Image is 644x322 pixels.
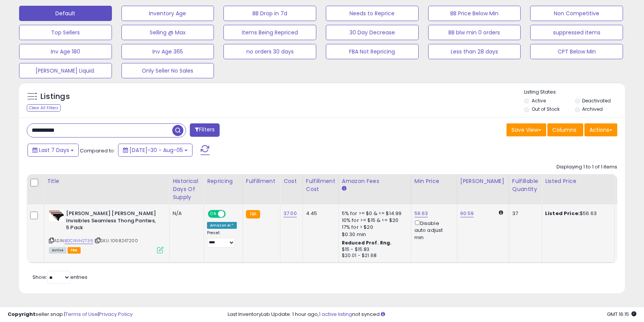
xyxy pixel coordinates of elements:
div: 17% for > $20 [342,224,405,231]
div: $56.63 [545,210,608,217]
a: Terms of Use [65,311,98,318]
button: Default [19,6,112,21]
button: Last 7 Days [28,144,79,157]
button: CPT Below Min [530,44,623,59]
span: Last 7 Days [39,146,69,154]
button: Only Seller No Sales [121,63,214,78]
span: Show: entries [32,273,87,281]
div: 5% for >= $0 & <= $14.99 [342,210,405,217]
button: Non Competitive [530,6,623,21]
span: [DATE]-30 - Aug-05 [129,146,183,154]
span: All listings currently available for purchase on Amazon [49,247,66,254]
h5: Listings [40,91,70,102]
div: $15 - $15.83 [342,246,405,253]
small: FBA [246,210,260,218]
div: N/A [173,210,198,217]
span: | SKU: 1068247200 [94,238,138,244]
button: Columns [547,123,583,136]
button: no orders 30 days [223,44,316,59]
span: ON [209,211,218,217]
span: Columns [552,126,576,134]
div: 10% for >= $15 & <= $20 [342,217,405,224]
p: Listing States: [524,89,625,96]
div: Fulfillment [246,177,277,185]
button: Items Being Repriced [223,25,316,40]
a: 1 active listing [319,311,352,318]
div: 37 [512,210,536,217]
button: BB Price Below Min [428,6,521,21]
a: B0CNVH2736 [65,238,93,244]
span: Compared to: [80,147,115,154]
button: Save View [506,123,546,136]
span: FBA [68,247,81,254]
label: Deactivated [582,97,611,104]
div: Preset: [207,230,237,248]
div: Historical Days Of Supply [173,177,201,201]
div: $20.01 - $21.68 [342,252,405,259]
label: Active [532,97,546,104]
div: Fulfillment Cost [306,177,335,193]
div: Disable auto adjust min [414,219,451,241]
a: Privacy Policy [99,311,133,318]
button: Inv Age 180 [19,44,112,59]
button: Top Sellers [19,25,112,40]
button: FBA Not Repricing [326,44,419,59]
div: $0.30 min [342,231,405,238]
button: Less than 28 days [428,44,521,59]
img: 3181xQTdKbL._SL40_.jpg [49,210,64,221]
div: Fulfillable Quantity [512,177,539,193]
a: 37.00 [283,210,297,217]
button: BB Drop in 7d [223,6,316,21]
b: Listed Price: [545,210,580,217]
b: Reduced Prof. Rng. [342,239,392,246]
button: [DATE]-30 - Aug-05 [118,144,193,157]
div: Listed Price [545,177,611,185]
div: Title [47,177,166,185]
button: [PERSON_NAME] Liquid. [19,63,112,78]
span: OFF [225,211,237,217]
div: Amazon Fees [342,177,408,185]
b: [PERSON_NAME] [PERSON_NAME] Invisibles Seamless Thong Panties, 5 Pack [66,210,159,233]
a: 56.63 [414,210,428,217]
div: Amazon AI * [207,222,237,229]
strong: Copyright [8,311,36,318]
div: ASIN: [49,210,163,252]
div: Last InventoryLab Update: 1 hour ago, not synced. [228,311,636,318]
button: Needs to Reprice [326,6,419,21]
button: Actions [584,123,617,136]
label: Archived [582,106,603,112]
button: 30 Day Decrease [326,25,419,40]
button: BB blw min 0 orders [428,25,521,40]
div: Repricing [207,177,239,185]
div: Cost [283,177,299,185]
label: Out of Stock [532,106,560,112]
button: Inv Age 365 [121,44,214,59]
span: 2025-08-13 16:15 GMT [607,311,636,318]
small: Amazon Fees. [342,185,346,192]
div: Displaying 1 to 1 of 1 items [557,163,617,171]
button: suppressed items [530,25,623,40]
div: Min Price [414,177,454,185]
button: Inventory Age [121,6,214,21]
div: Clear All Filters [27,104,61,112]
div: seller snap | | [8,311,133,318]
div: [PERSON_NAME] [460,177,506,185]
a: 60.59 [460,210,474,217]
button: Selling @ Max [121,25,214,40]
button: Filters [190,123,220,137]
div: 4.45 [306,210,333,217]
